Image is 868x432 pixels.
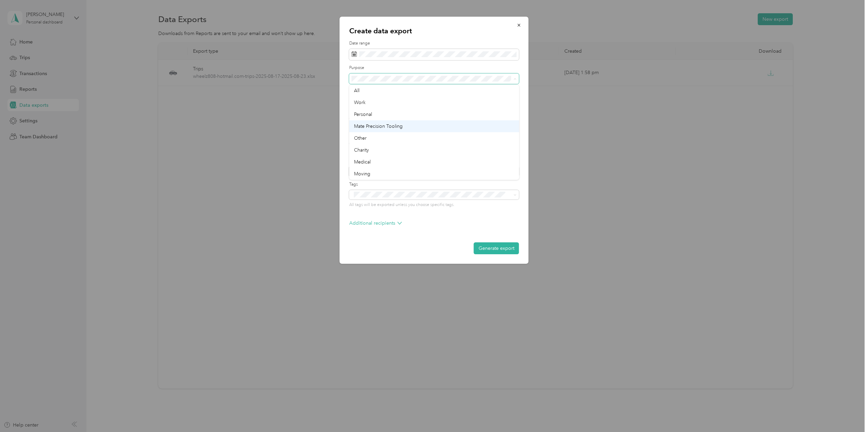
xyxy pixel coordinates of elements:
[354,147,369,153] span: Charity
[349,26,519,36] p: Create data export
[349,65,519,71] label: Purpose
[354,123,403,129] span: Mate Precision Tooling
[349,220,402,227] p: Additional recipients
[349,202,519,208] p: All tags will be exported unless you choose specific tags.
[474,242,519,254] button: Generate export
[349,182,519,188] label: Tags
[354,100,366,105] span: Work
[354,171,370,177] span: Moving
[349,40,519,47] label: Date range
[354,135,367,141] span: Other
[354,111,372,117] span: Personal
[354,159,371,165] span: Medical
[830,394,868,432] iframe: Everlance-gr Chat Button Frame
[354,88,359,93] span: All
